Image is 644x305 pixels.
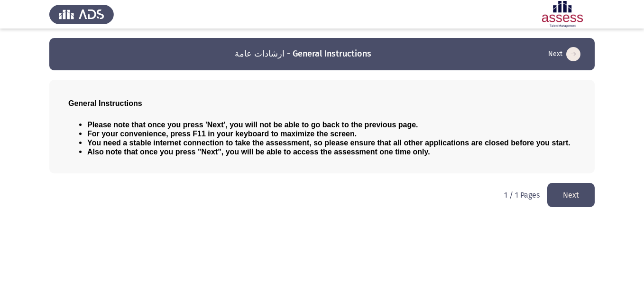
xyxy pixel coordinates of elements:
[49,1,114,28] img: Assess Talent Management logo
[504,191,540,200] p: 1 / 1 Pages
[68,99,142,107] span: General Instructions
[235,48,371,60] h3: ارشادات عامة - General Instructions
[87,121,418,129] span: Please note that once you press 'Next', you will not be able to go back to the previous page.
[87,139,570,147] span: You need a stable internet connection to take the assessment, so please ensure that all other app...
[547,183,595,207] button: load next page
[87,130,357,138] span: For your convenience, press F11 in your keyboard to maximize the screen.
[87,148,430,156] span: Also note that once you press "Next", you will be able to access the assessment one time only.
[545,47,583,62] button: load next page
[530,1,595,28] img: Assessment logo of ASSESS Employability - EBI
